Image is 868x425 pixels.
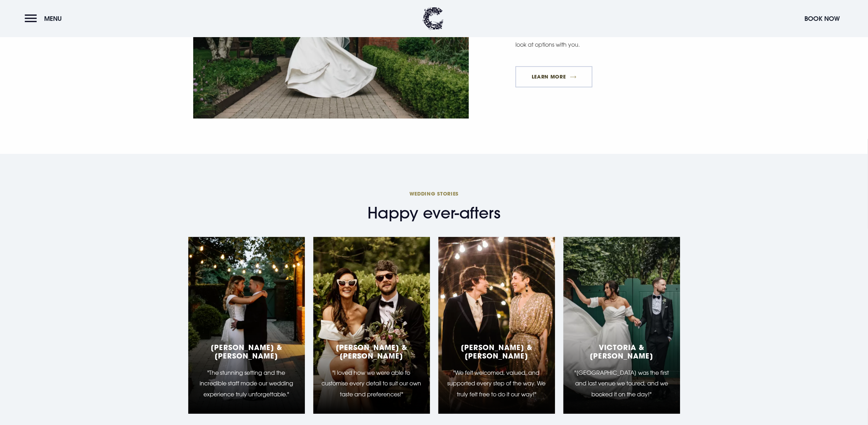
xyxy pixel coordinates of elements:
[801,11,843,26] button: Book Now
[313,237,430,414] a: [PERSON_NAME] & [PERSON_NAME] "I loved how we were able to customise every detail to suit our own...
[197,343,296,360] h5: [PERSON_NAME] & [PERSON_NAME]
[447,343,547,360] h5: [PERSON_NAME] & [PERSON_NAME]
[423,7,444,30] img: Clandeboye Lodge
[272,190,597,197] span: Wedding Stories
[563,237,680,414] a: Victoria & [PERSON_NAME] "[GEOGRAPHIC_DATA] was the first and last venue we toured, and we booked...
[572,343,672,360] h5: Victoria & [PERSON_NAME]
[272,190,597,222] h2: Happy ever-afters
[25,11,65,26] button: Menu
[44,14,62,23] span: Menu
[515,66,592,87] a: Learn More
[197,367,296,400] p: "The stunning setting and the incredible staff made our wedding experience truly unforgettable."
[572,367,672,400] p: "[GEOGRAPHIC_DATA] was the first and last venue we toured, and we booked it on the day!"
[447,367,547,400] p: "We felt welcomed, valued, and supported every step of the way. We truly felt free to do it our w...
[438,237,555,414] a: [PERSON_NAME] & [PERSON_NAME] "We felt welcomed, valued, and supported every step of the way. We ...
[322,343,421,360] h5: [PERSON_NAME] & [PERSON_NAME]
[322,367,421,400] p: "I loved how we were able to customise every detail to suit our own taste and preferences!"
[188,237,305,414] a: [PERSON_NAME] & [PERSON_NAME] "The stunning setting and the incredible staff made our wedding exp...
